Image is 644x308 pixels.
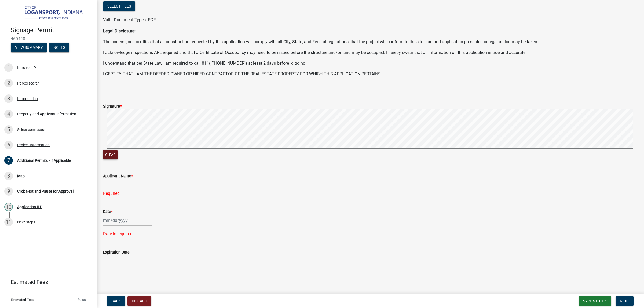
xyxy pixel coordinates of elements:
img: City of Logansport, Indiana [11,6,88,21]
span: 460440 [11,36,86,41]
h4: Signage Permit [11,26,92,34]
div: Required [103,190,638,197]
p: The undersigned certifies that all construction requested by this application will comply with al... [103,39,638,45]
div: 9 [4,187,13,196]
div: Select contractor [17,128,46,131]
div: Date is required [103,231,638,237]
div: Map [17,174,25,178]
span: Estimated Total [11,298,34,302]
p: I CERTIFY THAT I AM THE DEEDED OWNER OR HIRED CONTRACTOR OF THE REAL ESTATE PROPERTY FOR WHICH TH... [103,71,638,77]
label: Date [103,210,113,214]
div: 3 [4,94,13,103]
wm-modal-confirm: Notes [49,46,69,50]
span: Valid Document Types: PDF [103,17,156,22]
button: Next [616,296,634,306]
div: Introduction [17,97,38,101]
div: Property and Applicant Information [17,112,76,116]
wm-modal-confirm: Summary [11,46,47,50]
button: Back [107,296,125,306]
div: 2 [4,79,13,87]
p: I understand that per State Law I am required to call 811([PHONE_NUMBER]) at least 2 days before ... [103,60,638,67]
div: 1 [4,63,13,72]
button: View Summary [11,43,47,52]
button: Discard [127,296,151,306]
div: 7 [4,156,13,165]
span: Back [111,299,121,303]
div: 6 [4,141,13,149]
a: Estimated Fees [4,277,88,287]
div: Parcel search [17,81,40,85]
div: Application ILP [17,205,42,209]
button: Select files [103,1,135,11]
div: Project Information [17,143,50,147]
div: 10 [4,203,13,211]
div: Additional Permits - If Applicable [17,159,71,162]
div: 5 [4,125,13,134]
div: Intro to ILP [17,66,36,69]
strong: Legal Disclosure: [103,28,136,34]
p: I acknowledge inspections ARE required and that a Certificate of Occupancy may need to be issued ... [103,49,638,56]
button: Save & Exit [579,296,611,306]
input: mm/dd/yyyy [103,215,152,226]
button: Clear [103,150,118,159]
div: Click Next and Pause for Approval [17,189,74,193]
div: 4 [4,110,13,118]
span: Next [620,299,629,303]
label: Signature [103,105,122,108]
span: $0.00 [78,298,86,302]
div: 11 [4,218,13,226]
label: Expiration Date [103,251,130,254]
label: Applicant Name [103,174,133,178]
button: Notes [49,43,69,52]
span: Save & Exit [583,299,604,303]
div: 8 [4,172,13,180]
